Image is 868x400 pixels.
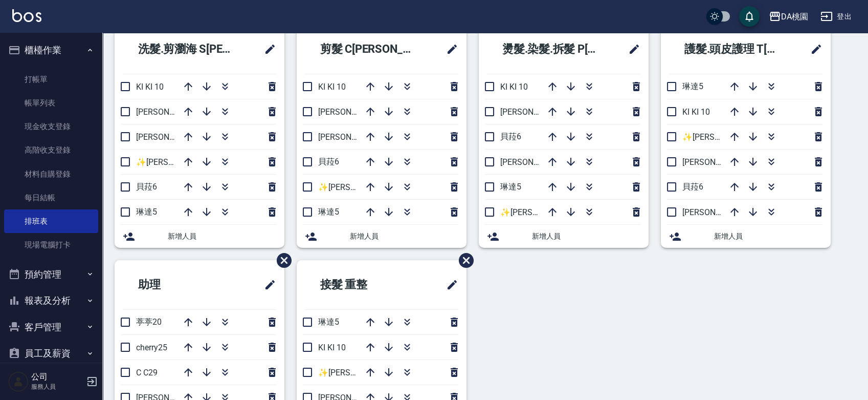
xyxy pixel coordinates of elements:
[168,231,276,242] span: 新增人員
[8,371,29,392] img: Person
[136,207,157,217] span: 琳達5
[661,225,831,248] div: 新增人員
[682,81,703,91] span: 琳達5
[4,162,98,186] a: 材料自購登錄
[440,272,458,297] span: 修改班表的標題
[622,37,640,61] span: 修改班表的標題
[781,10,808,23] div: DA桃園
[123,266,217,303] h2: 助理
[451,245,475,276] span: 刪除班表
[318,343,346,352] span: KI KI 10
[318,132,384,142] span: [PERSON_NAME]8
[4,314,98,341] button: 客戶管理
[12,9,41,22] img: Logo
[500,157,566,167] span: [PERSON_NAME]8
[318,207,339,217] span: 琳達5
[136,368,158,377] span: C C29
[318,107,384,117] span: [PERSON_NAME]3
[479,225,649,248] div: 新增人員
[804,37,822,61] span: 修改班表的標題
[4,209,98,233] a: 排班表
[136,82,164,92] span: KI KI 10
[136,317,162,327] span: 葶葶20
[297,225,466,248] div: 新增人員
[4,115,98,138] a: 現金收支登錄
[4,138,98,162] a: 高階收支登錄
[31,372,83,382] h5: 公司
[4,261,98,288] button: 預約管理
[4,91,98,115] a: 帳單列表
[318,182,473,192] span: ✨[PERSON_NAME][PERSON_NAME] ✨16
[350,231,458,242] span: 新增人員
[816,7,856,26] button: 登出
[765,6,812,27] button: DA桃園
[682,132,837,142] span: ✨[PERSON_NAME][PERSON_NAME] ✨16
[682,182,703,192] span: 貝菈6
[4,340,98,367] button: 員工及薪資
[440,37,458,61] span: 修改班表的標題
[500,132,521,141] span: 貝菈6
[269,245,293,276] span: 刪除班表
[682,157,748,167] span: [PERSON_NAME]8
[318,317,339,327] span: 琳達5
[4,68,98,91] a: 打帳單
[123,31,251,68] h2: 洗髮.剪瀏海 S[PERSON_NAME]
[136,157,291,167] span: ✨[PERSON_NAME][PERSON_NAME] ✨16
[500,182,521,192] span: 琳達5
[258,272,276,297] span: 修改班表的標題
[682,107,710,117] span: KI KI 10
[31,382,83,391] p: 服務人員
[318,368,473,377] span: ✨[PERSON_NAME][PERSON_NAME] ✨16
[4,37,98,64] button: 櫃檯作業
[136,132,202,142] span: [PERSON_NAME]8
[532,231,640,242] span: 新增人員
[669,31,797,68] h2: 護髮.頭皮護理 T[PERSON_NAME]
[136,343,167,352] span: cherry25
[305,31,433,68] h2: 剪髮 C[PERSON_NAME]
[739,6,760,27] button: save
[500,107,566,117] span: [PERSON_NAME]3
[714,231,822,242] span: 新增人員
[258,37,276,61] span: 修改班表的標題
[487,31,615,68] h2: 燙髮.染髮.拆髮 P[PERSON_NAME]
[4,186,98,209] a: 每日結帳
[318,157,339,166] span: 貝菈6
[4,233,98,257] a: 現場電腦打卡
[4,287,98,314] button: 報表及分析
[682,207,748,217] span: [PERSON_NAME]3
[305,266,411,303] h2: 接髮 重整
[136,107,202,117] span: [PERSON_NAME]3
[500,82,528,92] span: KI KI 10
[136,182,157,192] span: 貝菈6
[318,82,346,92] span: KI KI 10
[115,225,284,248] div: 新增人員
[500,207,655,217] span: ✨[PERSON_NAME][PERSON_NAME] ✨16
